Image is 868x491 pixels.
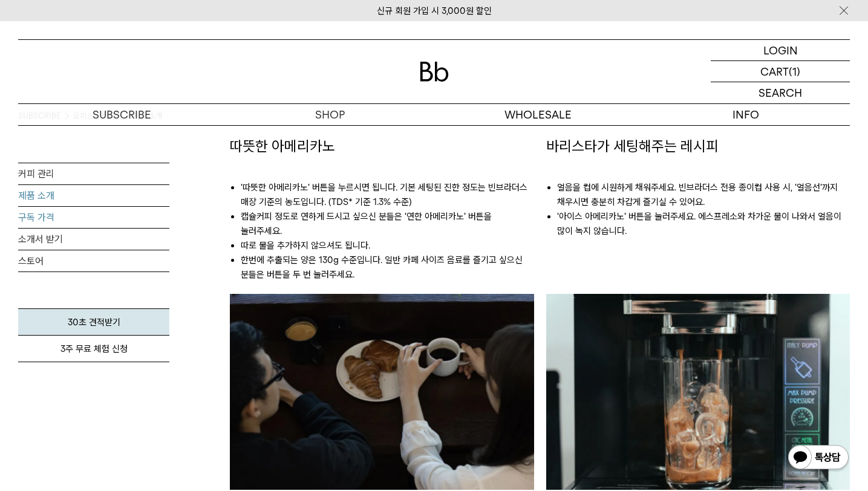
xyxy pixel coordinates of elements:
[241,238,534,253] li: 따로 물을 추가하지 않으셔도 됩니다.
[787,444,850,473] img: 카카오톡 채널 1:1 채팅 버튼
[642,104,850,125] p: INFO
[377,5,492,16] a: 신규 회원 가입 시 3,000원 할인
[18,207,169,228] a: 구독 가격
[241,253,534,282] li: 한번에 추출되는 양은 130g 수준입니다. 일반 카페 사이즈 음료를 즐기고 싶으신 분들은 버튼을 두 번 눌러주세요.
[759,82,802,103] p: SEARCH
[241,180,534,209] li: '따뜻한 아메리카노' 버튼을 누르시면 됩니다. 기본 세팅된 진한 정도는 빈브라더스 매장 기준의 농도입니다. (TDS* 기준 1.3% 수준)
[230,136,534,157] h3: 따뜻한 아메리카노
[18,250,169,272] a: 스토어
[711,40,850,61] a: LOGIN
[546,136,850,157] h3: 바리스타가 세팅해주는 레시피
[15,84,34,94] span: 16 px
[5,5,177,16] div: Outline
[226,104,434,125] a: SHOP
[18,229,169,250] a: 소개서 받기
[711,61,850,82] a: CART (1)
[557,209,850,238] li: '아이스 아메리카노' 버튼을 눌러주세요. 에스프레소와 차가운 물이 나와서 얼음이 많이 녹지 않습니다.
[546,294,850,489] img: 바리스타가 세팅해주는 레시피
[18,163,169,184] a: 커피 관리
[5,73,42,83] label: Font Size
[434,104,642,125] p: WHOLESALE
[230,294,534,489] img: 따뜻한 아메리카노
[763,40,798,60] p: LOGIN
[241,209,534,238] li: 캡슐커피 정도로 연하게 드시고 싶으신 분들은 '연한 아메리카노' 버튼을 눌러주세요.
[420,62,449,82] img: 로고
[760,61,789,82] p: CART
[557,180,850,209] li: 얼음을 컵에 시원하게 채워주세요. 빈브라더스 전용 종이컵 사용 시, '얼음선'까지 채우시면 충분히 차갑게 즐기실 수 있어요.
[18,308,169,336] a: 30초 견적받기
[18,336,169,362] a: 3주 무료 체험 신청
[5,38,177,51] h3: Style
[18,16,65,26] a: Back to Top
[789,61,800,82] p: (1)
[18,104,226,125] a: SUBSCRIBE
[18,185,169,206] a: 제품 소개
